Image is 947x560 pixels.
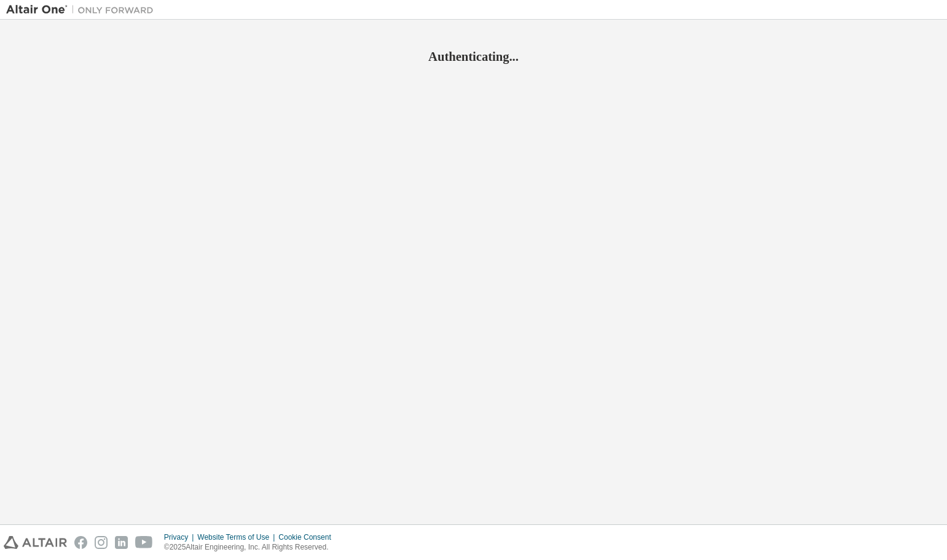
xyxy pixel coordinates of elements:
[6,49,941,65] h2: Authenticating...
[135,536,153,549] img: youtube.svg
[164,532,197,542] div: Privacy
[95,536,108,549] img: instagram.svg
[4,536,67,549] img: altair_logo.svg
[115,536,128,549] img: linkedin.svg
[164,542,339,553] p: © 2025 Altair Engineering, Inc. All Rights Reserved.
[197,532,278,542] div: Website Terms of Use
[278,532,338,542] div: Cookie Consent
[74,536,87,549] img: facebook.svg
[6,4,160,16] img: Altair One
